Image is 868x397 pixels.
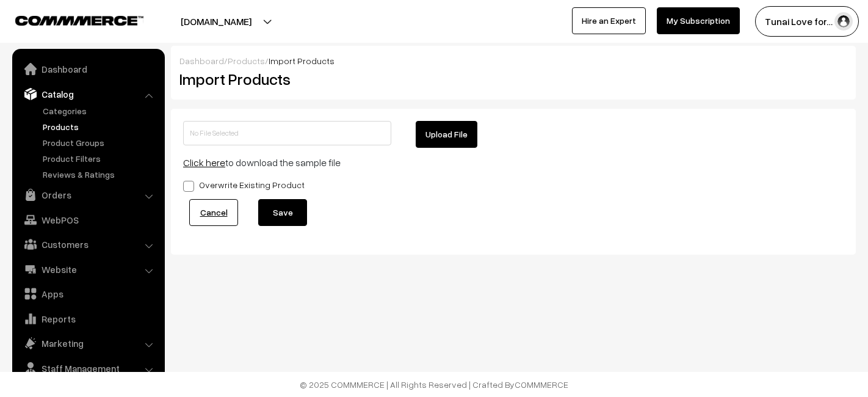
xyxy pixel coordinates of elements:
a: Reports [15,308,161,330]
a: Categories [40,104,161,117]
a: WebPOS [15,209,161,231]
a: Staff Management [15,357,161,379]
a: Click here [183,156,225,169]
button: Save [258,199,307,226]
button: Tunai Love for… [755,6,859,37]
a: Cancel [189,199,238,226]
a: Website [15,258,161,280]
a: Reviews & Ratings [40,168,161,181]
div: / / [179,54,847,67]
a: COMMMERCE [515,379,568,390]
a: Dashboard [179,56,224,66]
a: COMMMERCE [15,12,122,27]
a: Marketing [15,332,161,354]
label: Overwrite Existing Product [183,178,305,191]
a: Product Groups [40,136,161,149]
a: Catalog [15,83,161,105]
span: to download the sample file [183,156,341,169]
a: Products [40,120,161,133]
img: user [834,12,853,31]
a: Dashboard [15,58,161,80]
img: COMMMERCE [15,16,143,25]
a: Hire an Expert [572,7,646,34]
a: Product Filters [40,152,161,165]
a: Orders [15,184,161,206]
a: My Subscription [657,7,740,34]
a: Apps [15,283,161,305]
a: Products [228,56,265,66]
span: Import Products [269,56,335,66]
button: [DOMAIN_NAME] [138,6,294,37]
a: Customers [15,233,161,255]
input: No File Selected [183,121,391,145]
h2: Import Products [179,70,504,89]
button: Upload File [416,121,477,148]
